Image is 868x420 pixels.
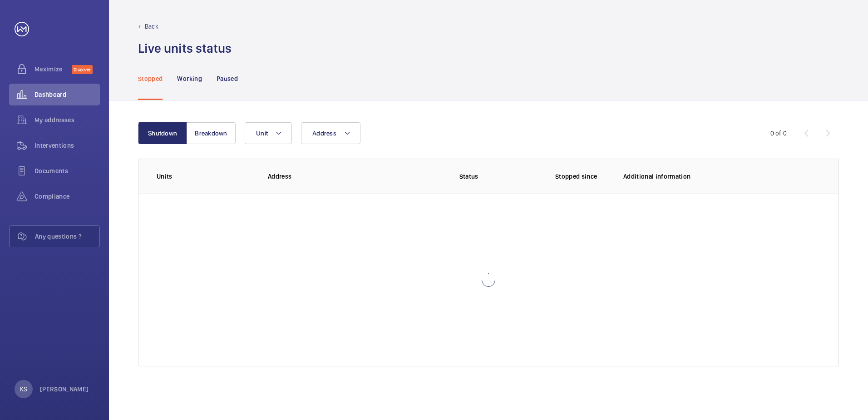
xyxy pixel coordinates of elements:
div: 0 of 0 [770,129,787,138]
p: Address [268,172,397,181]
span: My addresses [35,115,100,125]
span: Address [312,130,336,137]
span: Compliance [35,192,100,201]
p: Back [145,22,158,31]
p: Status [403,172,534,181]
button: Unit [245,122,292,144]
p: KS [20,385,27,394]
span: Interventions [35,141,100,150]
p: Units [157,172,253,181]
span: Any questions ? [35,232,99,241]
button: Shutdown [138,122,187,144]
button: Breakdown [187,122,236,144]
h1: Live units status [138,40,232,57]
p: Additional information [623,172,820,181]
span: Unit [256,130,268,137]
span: Documents [35,166,100,175]
span: Discover [72,65,93,74]
p: Paused [217,74,238,83]
span: Dashboard [35,90,100,99]
p: Stopped [138,74,163,83]
button: Address [301,122,360,144]
p: Working [177,74,202,83]
p: [PERSON_NAME] [40,385,89,394]
p: Stopped since [555,172,609,181]
span: Maximize [35,65,72,74]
